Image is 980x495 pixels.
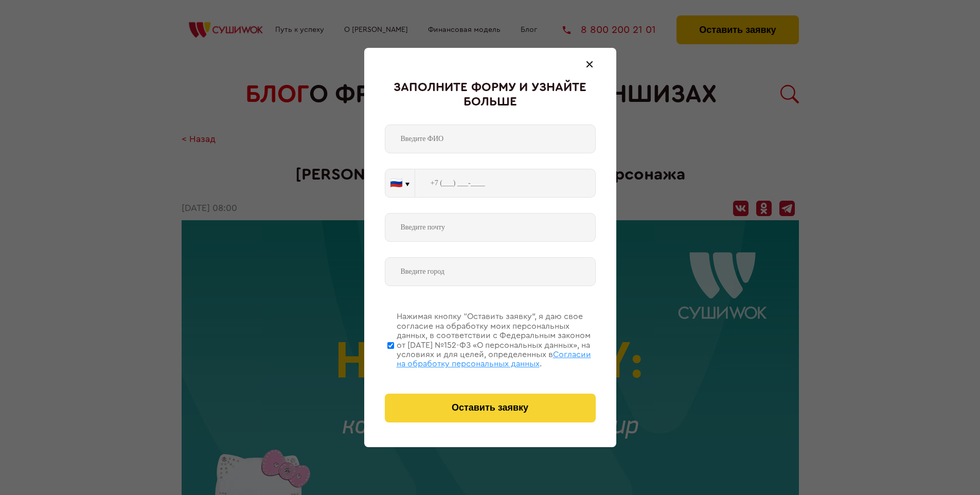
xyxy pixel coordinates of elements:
[397,312,596,368] div: Нажимая кнопку “Оставить заявку”, я даю свое согласие на обработку моих персональных данных, в со...
[385,257,596,286] input: Введите город
[397,350,591,368] span: Согласии на обработку персональных данных
[385,394,596,422] button: Оставить заявку
[385,81,596,109] div: Заполните форму и узнайте больше
[385,169,415,197] button: 🇷🇺
[415,169,596,198] input: +7 (___) ___-____
[385,213,596,242] input: Введите почту
[385,125,596,153] input: Введите ФИО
